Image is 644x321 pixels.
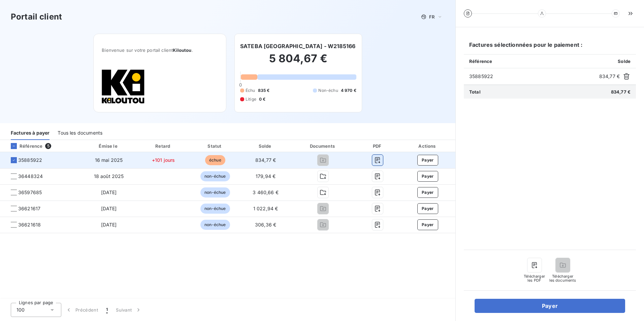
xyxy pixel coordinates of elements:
[429,14,434,20] span: FR
[200,171,230,181] span: non-échue
[318,87,338,94] span: Non-échu
[242,143,289,149] div: Solde
[255,222,276,227] span: 306,36 €
[611,89,631,95] span: 834,77 €
[191,143,239,149] div: Statut
[102,303,112,317] button: 1
[102,69,145,104] img: Company logo
[258,87,270,94] span: 835 €
[341,87,356,94] span: 4 970 €
[94,173,124,179] span: 18 août 2025
[599,73,620,80] span: 834,77 €
[549,274,576,282] span: Télécharger les documents
[152,157,175,163] span: +101 jours
[259,96,265,102] span: 0 €
[240,42,355,50] h6: SATEBA [GEOGRAPHIC_DATA] - W2185166
[524,274,545,282] span: Télécharger les PDF
[11,11,62,23] h3: Portail client
[253,206,278,211] span: 1 022,94 €
[357,143,399,149] div: PDF
[292,143,354,149] div: Documents
[82,143,136,149] div: Émise le
[200,220,230,230] span: non-échue
[246,96,256,102] span: Litige
[58,126,102,140] div: Tous les documents
[200,204,230,214] span: non-échue
[45,143,51,149] span: 5
[18,189,42,196] span: 36597685
[618,59,631,64] span: Solde
[246,87,255,94] span: Échu
[106,307,108,313] span: 1
[469,59,492,64] span: Référence
[112,303,146,317] button: Suivant
[475,299,625,313] button: Payer
[401,143,454,149] div: Actions
[239,82,242,87] span: 0
[464,41,636,54] h6: Factures sélectionnées pour le paiement :
[102,47,218,53] span: Bienvenue sur votre portail client .
[5,143,42,149] div: Référence
[200,187,230,198] span: non-échue
[256,173,276,179] span: 179,94 €
[417,187,438,198] button: Payer
[417,171,438,182] button: Payer
[139,143,188,149] div: Retard
[417,219,438,230] button: Payer
[18,221,41,228] span: 36621618
[469,89,481,95] span: Total
[101,206,117,211] span: [DATE]
[95,157,123,163] span: 16 mai 2025
[18,173,43,180] span: 36448324
[101,189,117,195] span: [DATE]
[205,155,225,165] span: échue
[173,47,191,53] span: Kiloutou
[417,155,438,166] button: Payer
[417,203,438,214] button: Payer
[469,73,597,80] span: 35885922
[253,189,279,195] span: 3 460,66 €
[18,205,40,212] span: 36621617
[101,222,117,227] span: [DATE]
[11,126,50,140] div: Factures à payer
[61,303,102,317] button: Précédent
[240,52,356,72] h2: 5 804,67 €
[18,157,42,164] span: 35885922
[255,157,276,163] span: 834,77 €
[17,307,25,313] span: 100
